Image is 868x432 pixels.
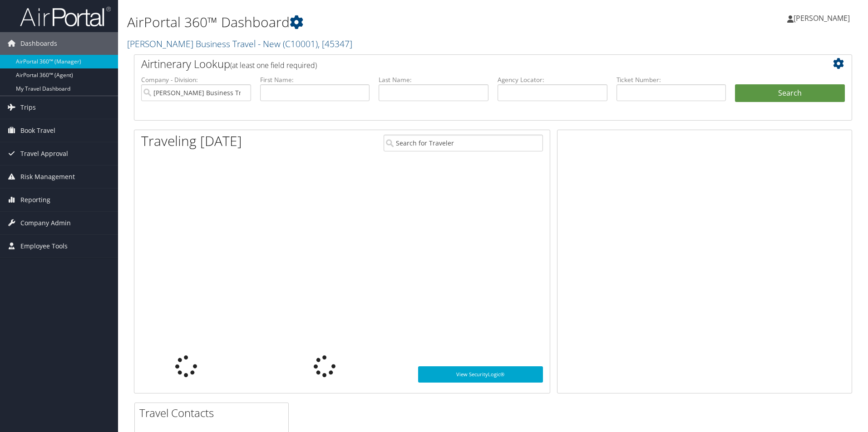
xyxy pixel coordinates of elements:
[127,13,615,32] h1: AirPortal 360™ Dashboard
[794,13,850,23] span: [PERSON_NAME]
[20,212,71,234] span: Company Admin
[418,366,543,383] a: View SecurityLogic®
[616,75,726,84] label: Ticket Number:
[141,75,251,84] label: Company - Division:
[318,38,352,50] span: , [ 45347 ]
[20,96,36,119] span: Trips
[20,119,55,142] span: Book Travel
[139,405,288,421] h2: Travel Contacts
[20,32,57,55] span: Dashboards
[787,5,859,32] a: [PERSON_NAME]
[141,131,242,150] h1: Traveling [DATE]
[498,75,607,84] label: Agency Locator:
[384,135,543,151] input: Search for Traveler
[141,56,785,72] h2: Airtinerary Lookup
[230,60,317,70] span: (at least one field required)
[20,165,75,188] span: Risk Management
[260,75,370,84] label: First Name:
[127,38,352,50] a: [PERSON_NAME] Business Travel - New
[379,75,488,84] label: Last Name:
[20,189,50,211] span: Reporting
[735,84,845,102] button: Search
[20,6,111,27] img: airportal-logo.png
[20,142,68,165] span: Travel Approval
[283,38,318,50] span: ( C10001 )
[20,235,68,257] span: Employee Tools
